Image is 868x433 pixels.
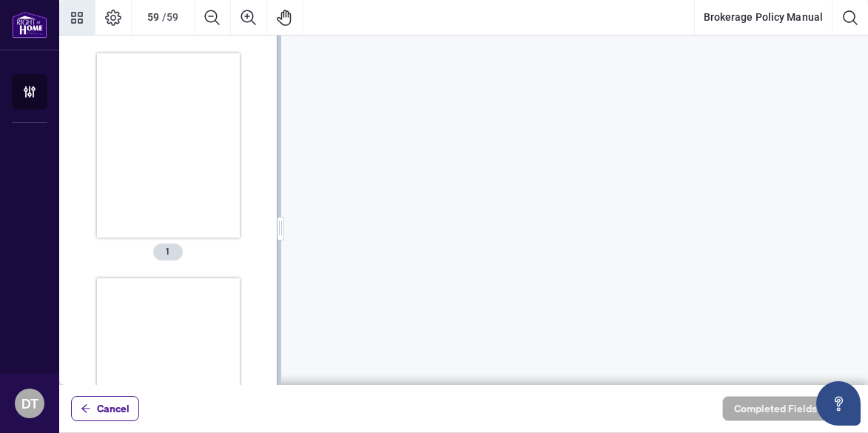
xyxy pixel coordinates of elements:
[81,403,91,414] span: arrow-left
[97,397,129,420] span: Cancel
[12,11,47,38] img: logo
[21,393,38,414] span: DT
[816,381,861,426] button: Open asap
[71,396,139,421] button: Cancel
[722,396,856,421] button: Completed Fields 0 of 1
